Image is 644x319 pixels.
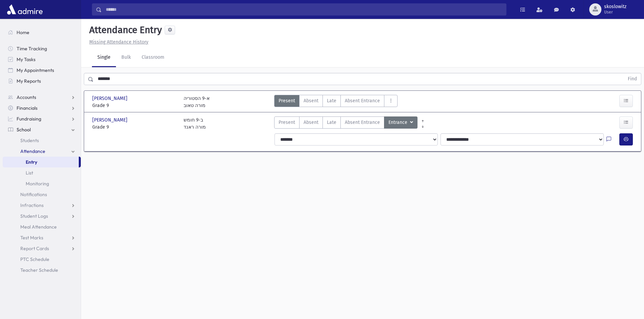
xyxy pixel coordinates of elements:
input: Search [102,3,506,16]
span: Students [20,137,39,143]
span: [PERSON_NAME] [92,116,129,124]
div: AttTypes [274,95,398,109]
u: Missing Attendance History [89,39,148,45]
a: My Reports [3,76,81,86]
a: Students [3,135,81,146]
span: Report Cards [20,245,49,251]
a: Infractions [3,200,81,211]
a: Meal Attendance [3,221,81,232]
span: [PERSON_NAME] [92,95,129,102]
a: My Tasks [3,54,81,65]
a: Home [3,27,81,38]
a: Notifications [3,189,81,200]
button: Find [624,73,641,85]
a: Bulk [116,48,136,67]
span: Test Marks [20,235,43,241]
img: AdmirePro [5,3,44,16]
a: Accounts [3,92,81,103]
div: א-9 הסטוריה מורה טאוב [184,95,210,109]
span: User [604,9,626,15]
a: Monitoring [3,178,81,189]
a: Time Tracking [3,43,81,54]
a: Attendance [3,146,81,157]
span: PTC Schedule [20,256,49,262]
a: School [3,124,81,135]
a: Financials [3,103,81,113]
span: Grade 9 [92,102,177,109]
span: My Tasks [17,56,35,62]
span: Accounts [17,94,36,100]
span: School [17,127,31,133]
span: Meal Attendance [20,224,57,230]
span: Monitoring [26,181,49,187]
span: Grade 9 [92,124,177,131]
a: Classroom [136,48,170,67]
a: PTC Schedule [3,254,81,265]
span: Present [279,97,295,104]
span: Infractions [20,202,44,208]
span: My Appointments [17,67,54,73]
a: Test Marks [3,232,81,243]
a: Single [92,48,116,67]
div: ב-9 חומש מורה ראנד [184,116,206,131]
span: Teacher Schedule [20,267,58,273]
span: Absent [304,97,318,104]
span: skoslowitz [604,4,626,9]
button: Entrance [384,116,418,129]
span: Entrance [388,119,409,126]
a: Fundraising [3,113,81,124]
span: Absent Entrance [345,97,380,104]
span: Attendance [20,148,45,154]
span: Time Tracking [17,46,47,52]
span: Entry [26,159,37,165]
div: AttTypes [274,116,418,131]
a: My Appointments [3,65,81,76]
a: Student Logs [3,211,81,221]
span: Late [327,97,336,104]
span: Absent Entrance [345,119,380,126]
span: My Reports [17,78,41,84]
span: Student Logs [20,213,48,219]
a: Report Cards [3,243,81,254]
span: Late [327,119,336,126]
span: Home [17,29,29,35]
span: Present [279,119,295,126]
a: Missing Attendance History [87,39,148,45]
a: Entry [3,157,79,167]
span: Notifications [20,191,47,197]
a: List [3,167,81,178]
span: Absent [304,119,318,126]
h5: Attendance Entry [87,24,162,36]
span: Financials [17,105,38,111]
span: List [26,170,33,176]
a: Teacher Schedule [3,265,81,275]
span: Fundraising [17,116,41,122]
